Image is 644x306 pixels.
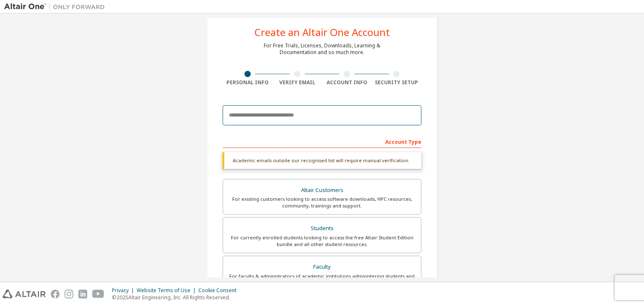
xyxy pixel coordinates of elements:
[223,152,421,169] div: Academic emails outside our recognised list will require manual verification.
[4,3,109,11] img: Altair One
[254,27,390,37] div: Create an Altair One Account
[51,290,60,298] img: facebook.svg
[137,287,198,294] div: Website Terms of Use
[92,290,104,298] img: youtube.svg
[228,273,416,286] div: For faculty & administrators of academic institutions administering students and accessing softwa...
[223,135,421,148] div: Account Type
[112,287,137,294] div: Privacy
[198,287,241,294] div: Cookie Consent
[264,42,380,56] div: For Free Trials, Licenses, Downloads, Learning & Documentation and so much more.
[228,223,416,234] div: Students
[372,79,422,86] div: Security Setup
[223,79,273,86] div: Personal Info
[78,290,87,298] img: linkedin.svg
[228,234,416,248] div: For currently enrolled students looking to access the free Altair Student Edition bundle and all ...
[112,294,241,301] p: © 2025 Altair Engineering, Inc. All Rights Reserved.
[65,290,73,298] img: instagram.svg
[3,290,46,298] img: altair_logo.svg
[228,196,416,209] div: For existing customers looking to access software downloads, HPC resources, community, trainings ...
[273,79,322,86] div: Verify Email
[322,79,372,86] div: Account Info
[228,184,416,196] div: Altair Customers
[228,261,416,273] div: Faculty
